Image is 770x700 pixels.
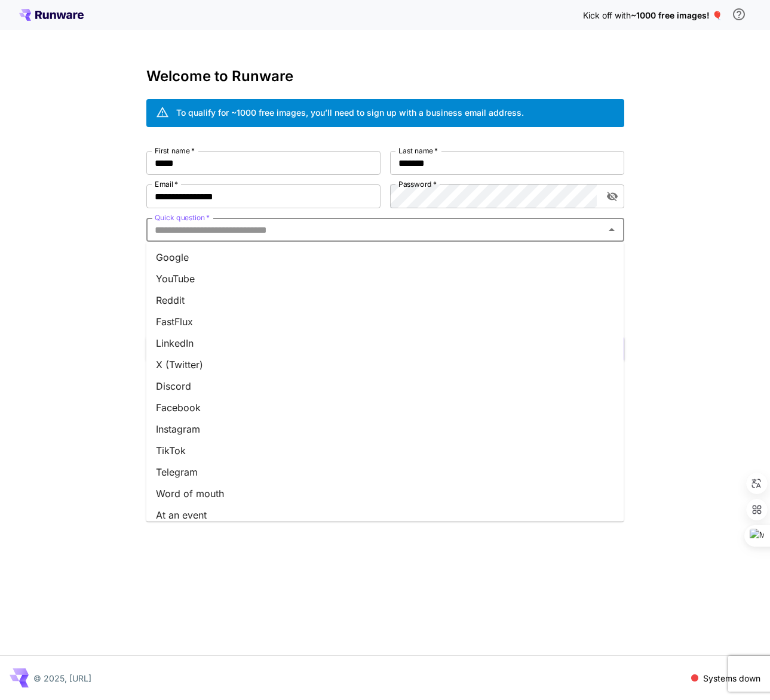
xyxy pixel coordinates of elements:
[176,106,524,119] div: To qualify for ~1000 free images, you’ll need to sign up with a business email address.
[146,354,624,375] li: X (Twitter)
[146,68,624,85] h3: Welcome to Runware
[146,311,624,332] li: FastFlux
[146,461,624,483] li: Telegram
[146,375,624,397] li: Discord
[703,672,760,684] p: Systems down
[398,146,438,156] label: Last name
[155,179,178,189] label: Email
[631,10,722,20] span: ~1000 free images! 🎈
[155,212,210,223] label: Quick question
[727,2,751,26] button: In order to qualify for free credit, you need to sign up with a business email address and click ...
[398,179,437,189] label: Password
[146,332,624,354] li: LinkedIn
[602,186,623,207] button: toggle password visibility
[155,146,195,156] label: First name
[146,418,624,440] li: Instagram
[583,10,631,20] span: Kick off with
[146,397,624,418] li: Facebook
[146,246,624,268] li: Google
[146,268,624,289] li: YouTube
[146,289,624,311] li: Reddit
[33,672,91,684] p: © 2025, [URL]
[146,440,624,461] li: TikTok
[603,221,620,238] button: Close
[146,504,624,526] li: At an event
[146,483,624,504] li: Word of mouth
